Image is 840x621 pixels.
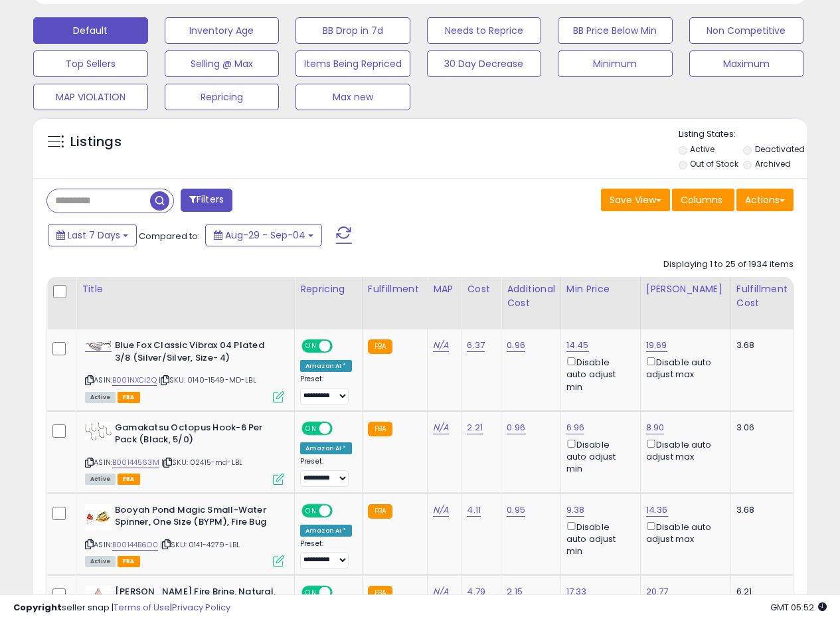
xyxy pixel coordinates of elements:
[172,601,230,614] a: Privacy Policy
[566,421,585,434] a: 6.96
[679,128,807,141] p: Listing States:
[114,601,170,614] a: Terms of Use
[331,505,352,516] span: OFF
[507,503,525,517] a: 0.95
[566,503,585,517] a: 9.38
[467,282,495,296] div: Cost
[181,189,232,212] button: Filters
[160,539,240,550] span: | SKU: 0141-4279-LBL
[646,421,665,434] a: 8.90
[368,282,422,296] div: Fulfillment
[566,282,635,296] div: Min Price
[770,601,827,614] span: 2025-09-12 05:52 GMT
[159,375,256,385] span: | SKU: 0140-1549-MD-LBL
[507,421,525,434] a: 0.96
[300,457,352,487] div: Preset:
[303,422,319,434] span: ON
[689,50,804,77] button: Maximum
[368,339,392,354] small: FBA
[300,375,352,404] div: Preset:
[433,282,456,296] div: MAP
[566,339,589,352] a: 14.45
[85,341,112,351] img: 31ZxxsE4OiL._SL40_.jpg
[85,422,112,440] img: 31RAFydGcfL._SL40_.jpg
[646,437,720,463] div: Disable auto adjust max
[85,339,284,401] div: ASIN:
[467,503,481,517] a: 4.11
[755,143,805,155] label: Deactivated
[427,50,542,77] button: 30 Day Decrease
[663,258,794,271] div: Displaying 1 to 25 of 1934 items
[112,375,157,386] a: B001NXCI2Q
[112,539,158,551] a: B00144B6O0
[646,282,725,296] div: [PERSON_NAME]
[736,282,788,310] div: Fulfillment Cost
[33,84,148,110] button: MAP VIOLATION
[68,228,120,242] span: Last 7 Days
[755,158,791,169] label: Archived
[689,17,804,44] button: Non Competitive
[225,228,305,242] span: Aug-29 - Sep-04
[681,193,722,207] span: Columns
[13,601,62,614] strong: Copyright
[33,17,148,44] button: Default
[300,442,352,454] div: Amazon AI *
[427,17,542,44] button: Needs to Reprice
[115,339,276,367] b: Blue Fox Classic Vibrax 04 Plated 3/8 (Silver/Silver, Size- 4)
[433,503,449,517] a: N/A
[646,503,668,517] a: 14.36
[467,339,485,352] a: 6.37
[467,421,483,434] a: 2.21
[165,84,280,110] button: Repricing
[368,504,392,519] small: FBA
[736,339,783,351] div: 3.68
[112,457,159,468] a: B00144563M
[205,224,322,246] button: Aug-29 - Sep-04
[85,504,112,531] img: 41waYJXMIRL._SL40_.jpg
[118,474,140,485] span: FBA
[115,422,276,450] b: Gamakatsu Octopus Hook-6 Per Pack (Black, 5/0)
[331,341,352,352] span: OFF
[566,437,630,476] div: Disable auto adjust min
[507,282,555,310] div: Additional Cost
[300,525,352,537] div: Amazon AI *
[85,474,116,485] span: All listings currently available for purchase on Amazon
[85,392,116,403] span: All listings currently available for purchase on Amazon
[646,519,720,545] div: Disable auto adjust max
[690,143,714,155] label: Active
[672,189,734,211] button: Columns
[48,224,137,246] button: Last 7 Days
[82,282,289,296] div: Title
[85,422,284,484] div: ASIN:
[85,556,116,567] span: All listings currently available for purchase on Amazon
[70,133,122,151] h5: Listings
[13,602,230,614] div: seller snap | |
[295,50,410,77] button: Items Being Repriced
[118,392,140,403] span: FBA
[736,189,794,211] button: Actions
[736,504,783,516] div: 3.68
[558,50,673,77] button: Minimum
[300,282,357,296] div: Repricing
[139,230,200,242] span: Compared to:
[736,422,783,434] div: 3.06
[646,355,720,381] div: Disable auto adjust max
[165,50,280,77] button: Selling @ Max
[303,341,319,352] span: ON
[433,421,449,434] a: N/A
[507,339,525,352] a: 0.96
[368,422,392,436] small: FBA
[601,189,670,211] button: Save View
[161,457,242,468] span: | SKU: 02415-md-LBL
[118,556,140,567] span: FBA
[300,539,352,569] div: Preset:
[566,519,630,558] div: Disable auto adjust min
[300,360,352,372] div: Amazon AI *
[690,158,738,169] label: Out of Stock
[433,339,449,352] a: N/A
[165,17,280,44] button: Inventory Age
[566,355,630,393] div: Disable auto adjust min
[295,84,410,110] button: Max new
[33,50,148,77] button: Top Sellers
[646,339,667,352] a: 19.69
